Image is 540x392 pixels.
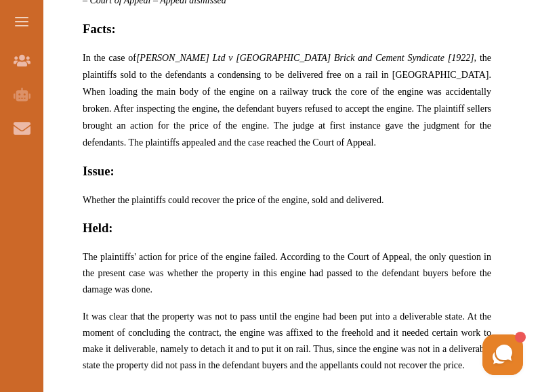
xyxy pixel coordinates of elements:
[136,53,474,63] span: [PERSON_NAME] Ltd v [GEOGRAPHIC_DATA] Brick and Cement Syndicate [1922]
[83,221,113,235] strong: Held:
[83,53,491,97] span: In the case of , the plaintiffs sold to the defendants a condensing to be delivered free on a rai...
[83,252,491,295] span: The plaintiffs' action for price of the engine failed. According to the Court of Appeal, the only...
[83,22,116,36] strong: Facts:
[83,195,383,205] span: Whether the plaintiffs could recover the price of the engine, sold and delivered.
[83,164,115,178] strong: Issue:
[83,87,491,148] span: main body of the engine on a railway truck the core of the engine was accidentally broken. After ...
[215,331,526,378] iframe: HelpCrunch
[83,311,491,370] span: It was clear that the property was not to pass until the engine had been put into a deliverable s...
